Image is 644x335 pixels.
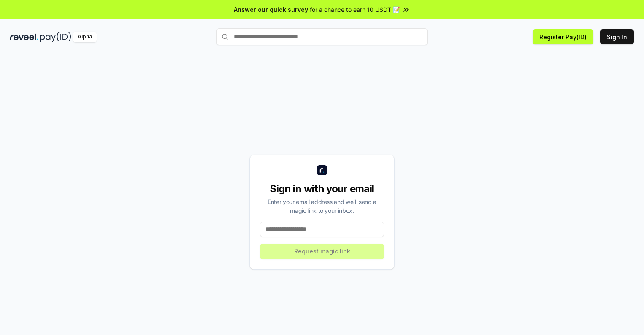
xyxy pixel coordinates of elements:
span: Answer our quick survey [234,5,308,14]
button: Sign In [600,29,634,44]
button: Register Pay(ID) [533,29,593,44]
div: Sign in with your email [260,182,384,196]
img: reveel_dark [10,32,38,42]
span: for a chance to earn 10 USDT 📝 [310,5,400,14]
img: pay_id [40,32,71,42]
img: logo_small [317,165,327,175]
div: Alpha [73,32,97,42]
div: Enter your email address and we’ll send a magic link to your inbox. [260,197,384,215]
